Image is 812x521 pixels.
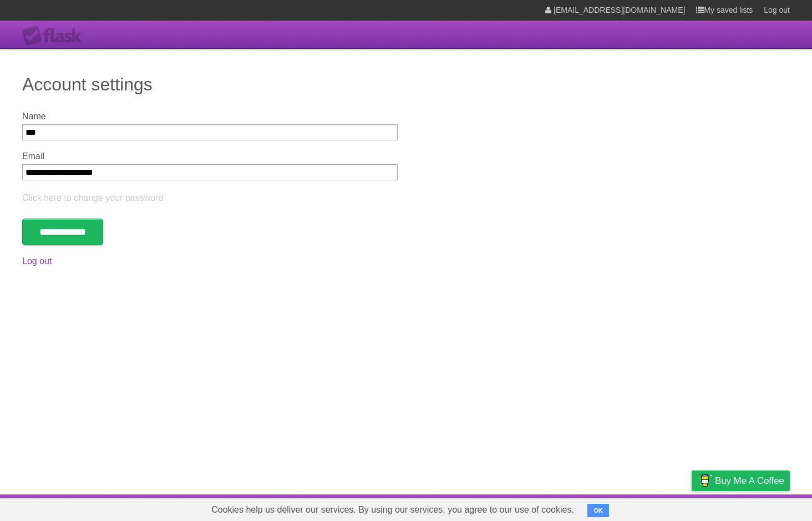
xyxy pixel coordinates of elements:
label: Name [22,112,398,122]
a: Terms [640,497,664,518]
h1: Account settings [22,71,790,98]
span: Buy me a coffee [715,471,784,490]
span: Cookies help us deliver our services. By using our services, you agree to our use of cookies. [200,499,585,521]
a: Log out [22,256,52,266]
label: Email [22,151,398,161]
a: Privacy [677,497,706,518]
a: Click here to change your password [22,193,163,203]
img: Buy me a coffee [697,471,712,490]
button: OK [587,504,609,517]
div: Flask [22,26,89,46]
a: Buy me a coffee [692,471,790,491]
a: Suggest a feature [720,497,790,518]
a: About [544,497,567,518]
a: Developers [581,497,626,518]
